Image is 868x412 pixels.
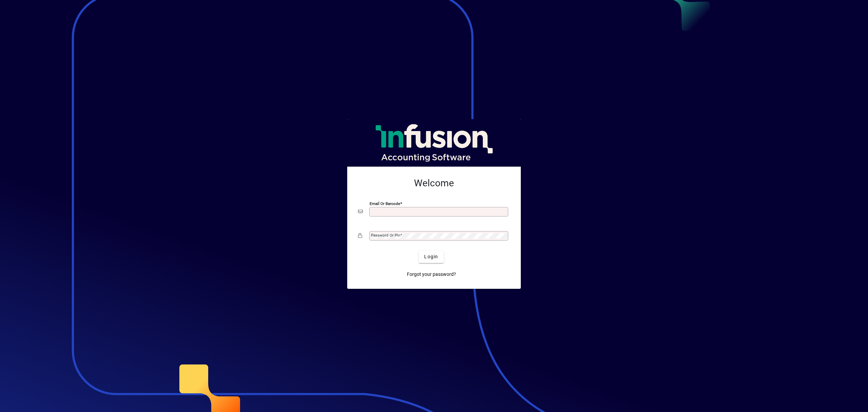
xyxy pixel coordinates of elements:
a: Forgot your password? [404,268,459,281]
h2: Welcome [358,177,510,189]
span: Login [424,253,438,260]
mat-label: Password or Pin [371,233,400,238]
span: Forgot your password? [407,271,456,278]
button: Login [419,251,443,263]
mat-label: Email or Barcode [370,201,400,206]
